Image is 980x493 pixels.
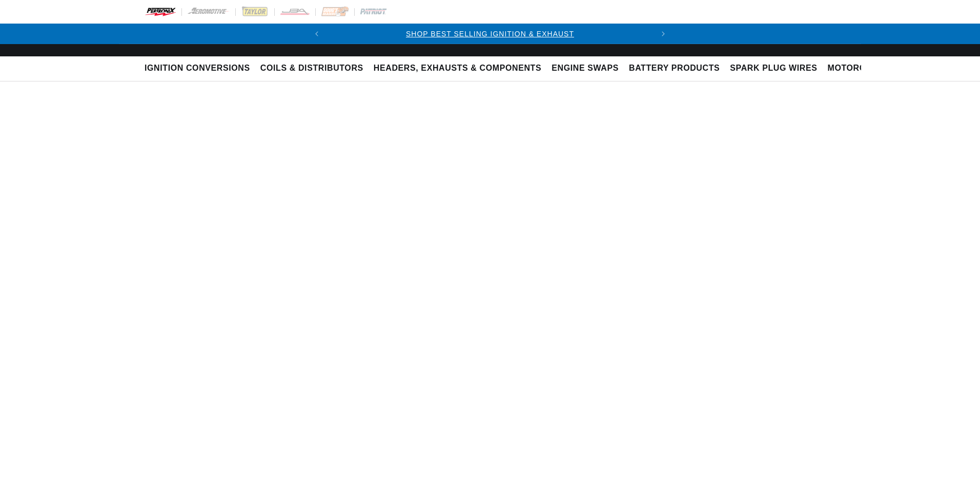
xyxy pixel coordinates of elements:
summary: Ignition Conversions [145,56,255,80]
button: Translation missing: en.sections.announcements.next_announcement [653,24,673,44]
span: Spark Plug Wires [730,63,817,74]
summary: Coils & Distributors [255,56,369,80]
span: Engine Swaps [552,63,619,74]
button: Translation missing: en.sections.announcements.previous_announcement [307,24,327,44]
div: 1 of 2 [327,28,653,39]
slideshow-component: Translation missing: en.sections.announcements.announcement_bar [119,24,861,44]
summary: Engine Swaps [546,56,624,80]
summary: Headers, Exhausts & Components [369,56,546,80]
summary: Battery Products [624,56,725,80]
a: SHOP BEST SELLING IGNITION & EXHAUST [406,30,574,38]
span: Motorcycle [828,63,889,74]
summary: Spark Plug Wires [725,56,822,80]
span: Coils & Distributors [260,63,363,74]
span: Headers, Exhausts & Components [374,63,541,74]
summary: Motorcycle [823,56,894,80]
div: Announcement [327,28,653,39]
span: Ignition Conversions [145,63,250,74]
span: Battery Products [629,63,720,74]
